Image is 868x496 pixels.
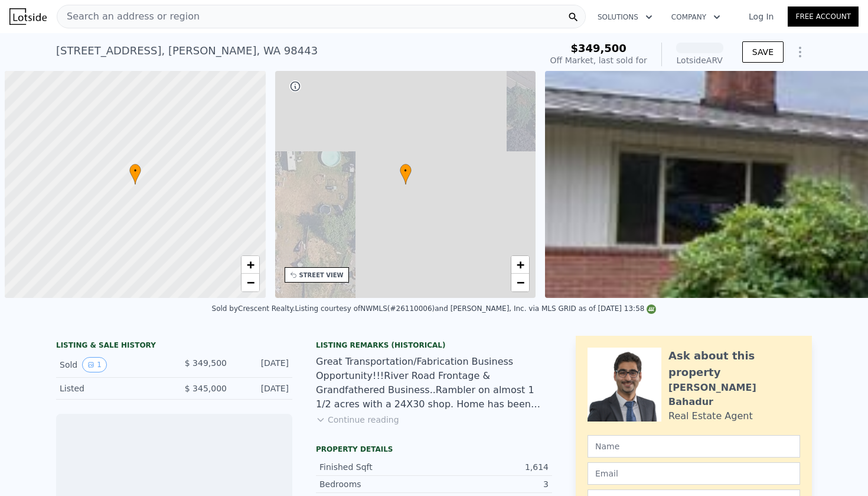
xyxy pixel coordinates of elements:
[511,256,529,274] a: Zoom in
[400,166,412,176] span: •
[647,304,656,314] img: NWMLS Logo
[212,304,295,313] div: Sold by Crescent Realty .
[316,341,552,350] div: Listing Remarks (Historical)
[236,382,289,394] div: [DATE]
[242,256,259,274] a: Zoom in
[742,41,784,63] button: SAVE
[788,7,859,27] a: Free Account
[185,358,227,368] span: $ 349,500
[56,43,318,59] div: [STREET_ADDRESS] , [PERSON_NAME] , WA 98443
[82,357,107,372] button: View historical data
[236,357,289,372] div: [DATE]
[246,275,254,290] span: −
[129,164,141,184] div: •
[676,54,723,66] div: Lotside ARV
[319,478,434,490] div: Bedrooms
[246,257,254,272] span: +
[57,9,200,24] span: Search an address or region
[588,7,662,28] button: Solutions
[570,42,626,54] span: $349,500
[668,409,753,423] div: Real Estate Agent
[56,341,292,352] div: LISTING & SALE HISTORY
[550,54,647,66] div: Off Market, last sold for
[434,461,549,473] div: 1,614
[316,414,399,426] button: Continue reading
[662,7,730,28] button: Company
[295,304,657,313] div: Listing courtesy of NWMLS (#26110006) and [PERSON_NAME], Inc. via MLS GRID as of [DATE] 13:58
[788,40,812,64] button: Show Options
[517,257,524,272] span: +
[316,355,552,411] div: Great Transportation/Fabrication Business Opportunity!!!River Road Frontage & Grandfathered Busin...
[668,381,800,409] div: [PERSON_NAME] Bahadur
[668,348,800,381] div: Ask about this property
[60,357,165,372] div: Sold
[588,462,800,485] input: Email
[511,274,529,291] a: Zoom out
[60,382,165,394] div: Listed
[588,435,800,458] input: Name
[299,271,344,280] div: STREET VIEW
[400,164,412,184] div: •
[129,166,141,176] span: •
[319,461,434,473] div: Finished Sqft
[9,8,47,25] img: Lotside
[735,11,788,22] a: Log In
[185,384,227,393] span: $ 345,000
[517,275,524,290] span: −
[434,478,549,490] div: 3
[242,274,259,291] a: Zoom out
[316,445,552,454] div: Property details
